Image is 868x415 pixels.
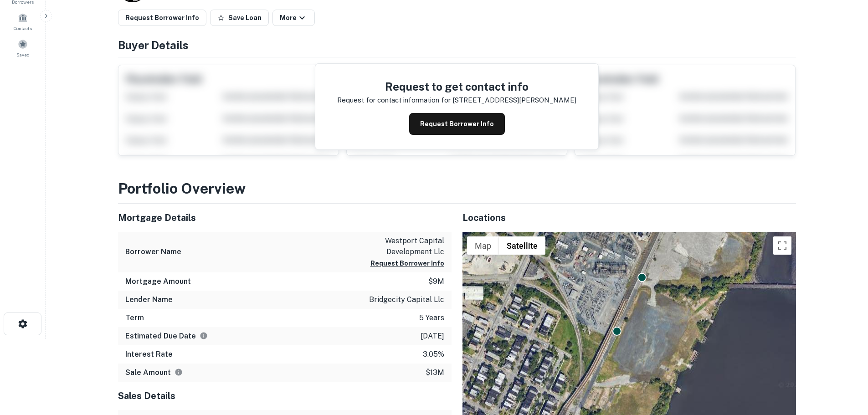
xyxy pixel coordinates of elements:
svg: The values displayed on the website are for informational purposes only and may be reported incor... [175,368,183,376]
p: westport capital development llc [362,236,444,257]
h6: Lender Name [125,294,173,305]
p: bridgecity capital llc [369,294,444,305]
p: [STREET_ADDRESS][PERSON_NAME] [452,95,576,106]
h4: Request to get contact info [337,78,576,95]
h6: Term [125,313,144,323]
h5: Locations [462,211,796,225]
h5: Sales Details [118,389,452,403]
span: Contacts [14,25,32,32]
iframe: Chat Widget [822,342,868,386]
a: Saved [3,36,43,60]
button: Request Borrower Info [409,113,505,135]
button: More [272,10,315,26]
svg: Estimate is based on a standard schedule for this type of loan. [200,332,208,340]
p: Request for contact information for [337,95,451,106]
p: $13m [426,367,444,378]
span: Saved [16,51,30,58]
button: Request Borrower Info [370,258,444,269]
h4: Buyer Details [118,37,796,53]
p: [DATE] [421,331,444,342]
button: Show street map [467,236,499,255]
h5: Mortgage Details [118,211,452,225]
h6: Sale Amount [125,367,183,378]
h6: Mortgage Amount [125,276,191,287]
button: Request Borrower Info [118,10,206,26]
h3: Portfolio Overview [118,178,796,200]
h6: Estimated Due Date [125,331,208,342]
button: Show satellite imagery [499,236,545,255]
h6: Borrower Name [125,246,181,257]
p: 5 years [419,313,444,323]
p: 3.05% [423,349,444,360]
button: Toggle fullscreen view [773,236,791,255]
p: $9m [428,276,444,287]
button: Save Loan [210,10,269,26]
a: Contacts [3,9,43,34]
h6: Interest Rate [125,349,173,360]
